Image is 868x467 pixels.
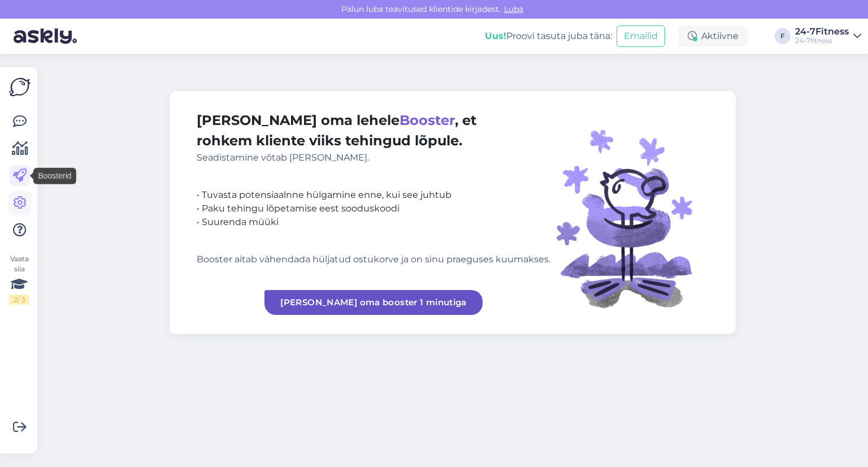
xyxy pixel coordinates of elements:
span: Booster [400,112,455,128]
div: 2 / 3 [9,295,29,305]
div: Booster aitab vähendada hüljatud ostukorve ja on sinu praeguses kuumakses. [197,253,550,266]
div: F [775,28,791,44]
div: Proovi tasuta juba täna: [485,29,612,43]
div: • Paku tehingu lõpetamise eest sooduskoodi [197,202,550,215]
div: Seadistamine võtab [PERSON_NAME]. [197,151,550,165]
div: • Suurenda müüki [197,215,550,229]
div: [PERSON_NAME] oma lehele , et rohkem kliente viiks tehingud lõpule. [197,110,550,165]
img: Askly Logo [9,76,31,98]
div: • Tuvasta potensiaalnne hülgamine enne, kui see juhtub [197,188,550,202]
div: Aktiivne [679,26,748,46]
b: Uus! [485,31,506,41]
button: Emailid [617,25,665,47]
div: 24-7fitness [795,36,849,45]
div: Vaata siia [9,254,29,305]
div: 24-7Fitness [795,27,849,36]
span: Luba [501,4,527,14]
div: Boosterid [33,168,76,184]
a: [PERSON_NAME] oma booster 1 minutiga [264,290,483,315]
img: illustration [550,110,709,315]
a: 24-7Fitness24-7fitness [795,27,861,45]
